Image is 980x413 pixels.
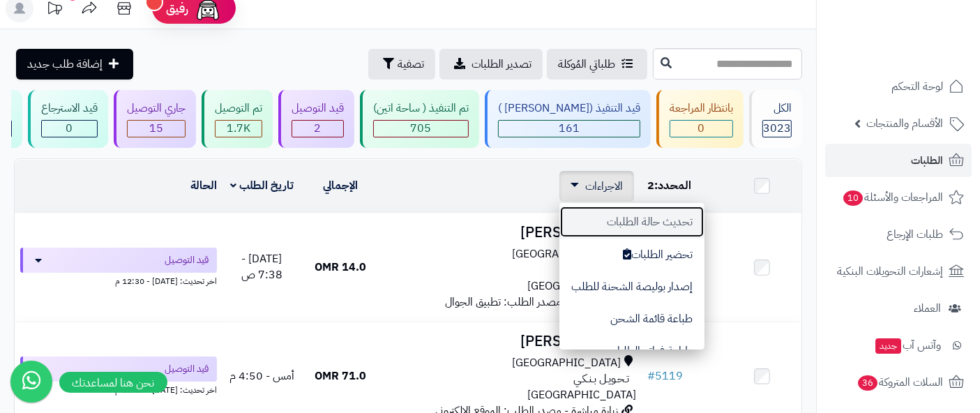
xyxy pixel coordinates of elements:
div: الكل [762,100,792,117]
span: تـحـويـل بـنـكـي [573,371,629,387]
h3: [PERSON_NAME] [386,225,637,241]
span: قيد التوصيل [165,362,209,376]
div: 1733 [216,121,262,137]
button: طباعة قائمة الشحن [559,303,704,335]
span: لوحة التحكم [891,77,943,96]
span: [GEOGRAPHIC_DATA] [512,355,621,371]
span: 2 [315,120,322,137]
span: جديد [875,338,901,354]
a: الإجمالي [323,177,358,194]
a: #5119 [647,368,683,384]
a: قيد الاسترجاع 0 [25,90,111,148]
a: العملاء [825,292,972,325]
span: السلات المتروكة [857,373,943,392]
span: 3023 [763,120,791,137]
span: العملاء [914,299,941,318]
a: جاري التوصيل 15 [111,90,199,148]
span: 15 [149,120,163,137]
span: [GEOGRAPHIC_DATA] [527,278,636,294]
span: 0 [698,120,705,137]
a: إشعارات التحويلات البنكية [825,255,972,288]
div: 0 [42,121,97,137]
span: الاجراءات [585,178,623,195]
span: الطلبات [911,151,943,170]
button: تصفية [368,49,435,80]
span: أمس - 4:50 م [229,368,294,384]
a: إضافة طلب جديد [16,49,133,80]
div: تم التنفيذ ( ساحة اتين) [373,100,469,117]
button: طباعة فواتير الطلبات [559,335,704,367]
button: إصدار بوليصة الشحنة للطلب [559,271,704,303]
a: بانتظار المراجعة 0 [654,90,746,148]
a: تم التوصيل 1.7K [199,90,276,148]
a: وآتس آبجديد [825,329,972,362]
div: اخر تحديث: [DATE] - 12:30 م [20,273,217,287]
span: تصفية [398,56,424,73]
span: # [647,368,655,384]
span: [GEOGRAPHIC_DATA] [512,246,621,262]
a: قيد التوصيل 2 [276,90,357,148]
img: logo-2.png [885,10,967,40]
span: 2 [647,177,654,194]
span: قيد التوصيل [165,253,209,267]
span: طلبات الإرجاع [887,225,943,244]
a: تم التنفيذ ( ساحة اتين) 705 [357,90,482,148]
span: 71.0 OMR [315,368,366,384]
span: 1.7K [227,120,250,137]
a: الاجراءات [571,178,623,195]
span: وآتس آب [874,336,941,355]
button: تحديث حالة الطلبات [559,206,704,238]
div: 0 [670,121,732,137]
h3: [PERSON_NAME] [386,333,637,350]
a: السلات المتروكة36 [825,366,972,399]
a: طلبات الإرجاع [825,218,972,251]
span: تصدير الطلبات [472,56,532,73]
div: 161 [499,121,640,137]
div: المحدد: [647,178,717,194]
span: 161 [559,120,580,137]
span: المراجعات والأسئلة [842,188,943,207]
span: الأقسام والمنتجات [866,114,943,133]
span: 0 [66,120,73,137]
a: الحالة [190,177,217,194]
div: 705 [374,121,468,137]
a: المراجعات والأسئلة10 [825,181,972,214]
div: تم التوصيل [215,100,262,117]
div: قيد التوصيل [292,100,344,117]
span: إضافة طلب جديد [27,56,103,73]
span: طلباتي المُوكلة [558,56,615,73]
a: الكل3023 [746,90,805,148]
span: زيارة مباشرة - مصدر الطلب: تطبيق الجوال [445,294,618,310]
span: 14.0 OMR [315,259,366,276]
div: 15 [128,121,185,137]
span: 10 [843,190,863,206]
div: جاري التوصيل [127,100,186,117]
button: تحضير الطلبات [559,239,704,271]
a: طلباتي المُوكلة [547,49,647,80]
span: 36 [858,375,877,391]
span: [DATE] - 7:38 ص [241,250,282,283]
span: [GEOGRAPHIC_DATA] [527,386,636,403]
div: قيد التنفيذ ([PERSON_NAME] ) [498,100,640,117]
a: لوحة التحكم [825,70,972,103]
a: تاريخ الطلب [230,177,294,194]
a: الطلبات [825,144,972,177]
a: قيد التنفيذ ([PERSON_NAME] ) 161 [482,90,654,148]
span: إشعارات التحويلات البنكية [837,262,943,281]
span: 705 [411,120,432,137]
div: قيد الاسترجاع [41,100,98,117]
div: 2 [292,121,343,137]
div: بانتظار المراجعة [670,100,733,117]
a: تصدير الطلبات [439,49,543,80]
